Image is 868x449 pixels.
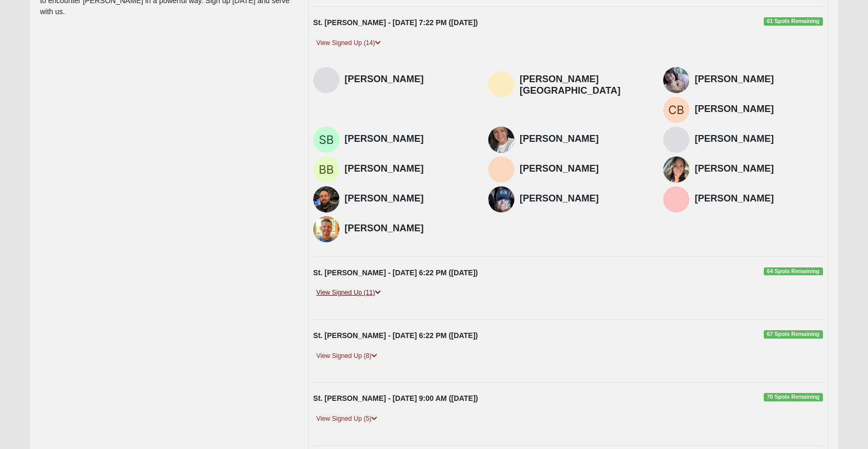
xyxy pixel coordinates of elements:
[313,287,384,298] a: View Signed Up (11)
[313,268,478,277] strong: St. [PERSON_NAME] - [DATE] 6:22 PM ([DATE])
[764,393,823,401] span: 70 Spots Remaining
[663,186,689,212] img: Nicole Phillips
[313,216,339,242] img: Paul Orgunov
[313,156,339,183] img: Bob Beste
[663,127,689,153] img: Terri Falk
[663,97,689,123] img: Carla Bates
[313,413,380,424] a: View Signed Up (5)
[345,133,473,145] h4: [PERSON_NAME]
[345,223,473,234] h4: [PERSON_NAME]
[520,74,647,96] h4: [PERSON_NAME][GEOGRAPHIC_DATA]
[695,193,822,205] h4: [PERSON_NAME]
[313,18,478,27] strong: St. [PERSON_NAME] - [DATE] 7:22 PM ([DATE])
[695,163,822,175] h4: [PERSON_NAME]
[764,17,823,26] span: 61 Spots Remaining
[313,394,478,402] strong: St. [PERSON_NAME] - [DATE] 9:00 AM ([DATE])
[345,163,473,175] h4: [PERSON_NAME]
[520,163,647,175] h4: [PERSON_NAME]
[488,156,514,183] img: Lynn Kinnaman
[313,127,339,153] img: Stan Bates
[345,193,473,205] h4: [PERSON_NAME]
[663,156,689,183] img: Lynley Rogers
[488,71,514,97] img: Zach Sheffield
[313,38,384,49] a: View Signed Up (14)
[695,133,822,145] h4: [PERSON_NAME]
[313,67,339,93] img: Nancy Peterson
[520,193,647,205] h4: [PERSON_NAME]
[345,74,473,85] h4: [PERSON_NAME]
[764,267,823,276] span: 64 Spots Remaining
[488,186,514,212] img: Leah Linton
[313,186,339,212] img: Brandon Rogers
[520,133,647,145] h4: [PERSON_NAME]
[663,67,689,93] img: Joanne Force
[695,74,822,85] h4: [PERSON_NAME]
[695,104,822,115] h4: [PERSON_NAME]
[313,331,478,340] strong: St. [PERSON_NAME] - [DATE] 6:22 PM ([DATE])
[488,127,514,153] img: Melissa Cable
[313,351,380,362] a: View Signed Up (8)
[764,330,823,339] span: 67 Spots Remaining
